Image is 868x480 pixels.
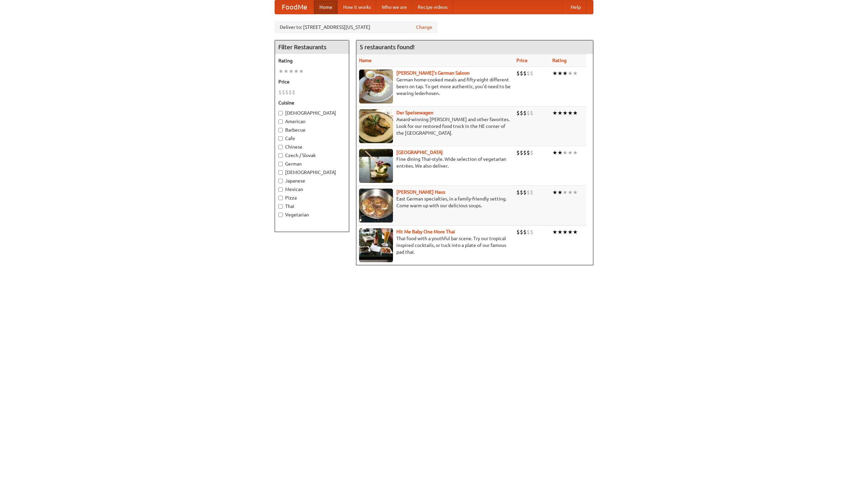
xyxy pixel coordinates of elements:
label: [DEMOGRAPHIC_DATA] [278,169,346,176]
li: ★ [568,228,573,236]
li: ★ [557,228,563,236]
li: $ [530,228,533,236]
a: Der Speisewagen [396,110,433,115]
label: German [278,160,346,167]
li: $ [527,70,530,77]
li: ★ [283,68,289,75]
h5: Rating [278,57,346,64]
p: Thai food with a youthful bar scene. Try our tropical inspired cocktails, or tuck into a plate of... [359,235,511,255]
li: ★ [568,70,573,77]
img: satay.jpg [359,149,393,183]
h4: Filter Restaurants [275,40,349,54]
li: ★ [563,228,568,236]
li: ★ [563,189,568,196]
li: ★ [552,109,557,117]
input: Barbecue [278,128,283,132]
li: ★ [552,189,557,196]
input: American [278,119,283,124]
li: ★ [573,149,578,156]
label: Thai [278,203,346,210]
li: ★ [568,189,573,196]
p: Fine dining Thai-style. Wide selection of vegetarian entrées. We also deliver. [359,156,511,169]
li: $ [289,89,292,96]
label: [DEMOGRAPHIC_DATA] [278,110,346,116]
h5: Cuisine [278,99,346,106]
li: ★ [573,70,578,77]
li: ★ [299,68,304,75]
p: East German specialties, in a family-friendly setting. Come warm up with our delicious soups. [359,195,511,209]
a: Recipe videos [412,0,453,14]
input: Thai [278,204,283,209]
li: ★ [568,149,573,156]
p: Award-winning [PERSON_NAME] and other favorites. Look for our restored food truck in the NE corne... [359,116,511,136]
li: $ [527,189,530,196]
a: [PERSON_NAME] Haus [396,189,445,195]
input: [DEMOGRAPHIC_DATA] [278,111,283,115]
label: Czech / Slovak [278,152,346,159]
li: ★ [557,70,563,77]
li: $ [523,70,527,77]
li: $ [530,70,533,77]
li: $ [527,228,530,236]
p: German home-cooked meals and fifty-eight different beers on tap. To get more authentic, you'd nee... [359,76,511,97]
li: $ [282,89,285,96]
li: ★ [573,228,578,236]
li: ★ [557,109,563,117]
label: Barbecue [278,127,346,133]
img: speisewagen.jpg [359,109,393,143]
h5: Price [278,78,346,85]
li: $ [516,149,520,156]
a: FoodMe [275,0,314,14]
li: $ [520,149,523,156]
li: $ [292,89,295,96]
input: Pizza [278,196,283,200]
input: German [278,162,283,166]
li: $ [523,228,527,236]
li: ★ [557,189,563,196]
a: Hit Me Baby One More Thai [396,229,455,234]
li: $ [285,89,289,96]
li: $ [520,189,523,196]
input: Cafe [278,136,283,141]
label: Mexican [278,186,346,193]
a: [GEOGRAPHIC_DATA] [396,150,443,155]
li: ★ [563,109,568,117]
a: Name [359,58,372,63]
label: Chinese [278,143,346,150]
a: Help [565,0,586,14]
li: ★ [289,68,294,75]
a: Change [416,24,432,31]
img: babythai.jpg [359,228,393,262]
li: ★ [573,109,578,117]
input: Chinese [278,145,283,149]
a: Rating [552,58,567,63]
li: ★ [557,149,563,156]
li: $ [278,89,282,96]
img: kohlhaus.jpg [359,189,393,223]
li: ★ [568,109,573,117]
li: $ [520,228,523,236]
li: $ [523,189,527,196]
li: ★ [552,228,557,236]
li: $ [527,149,530,156]
li: ★ [552,149,557,156]
li: $ [530,109,533,117]
label: American [278,118,346,125]
a: [PERSON_NAME]'s German Saloon [396,70,470,76]
input: Japanese [278,179,283,183]
li: ★ [563,149,568,156]
li: $ [523,149,527,156]
li: ★ [552,70,557,77]
li: $ [516,189,520,196]
li: $ [523,109,527,117]
div: Deliver to: [STREET_ADDRESS][US_STATE] [275,21,437,33]
li: ★ [563,70,568,77]
li: ★ [573,189,578,196]
input: Czech / Slovak [278,153,283,158]
label: Pizza [278,194,346,201]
